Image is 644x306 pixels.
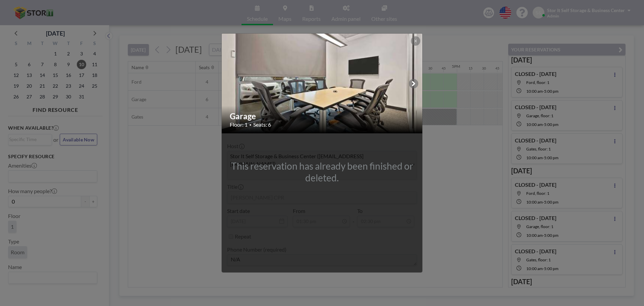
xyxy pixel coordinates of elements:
span: Floor: 1 [230,121,248,128]
span: • [249,122,252,127]
h2: Garage [230,111,415,121]
img: 537.jpg [222,16,423,151]
span: Seats: 6 [253,121,271,128]
div: This reservation has already been finished or deleted. [222,160,422,184]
